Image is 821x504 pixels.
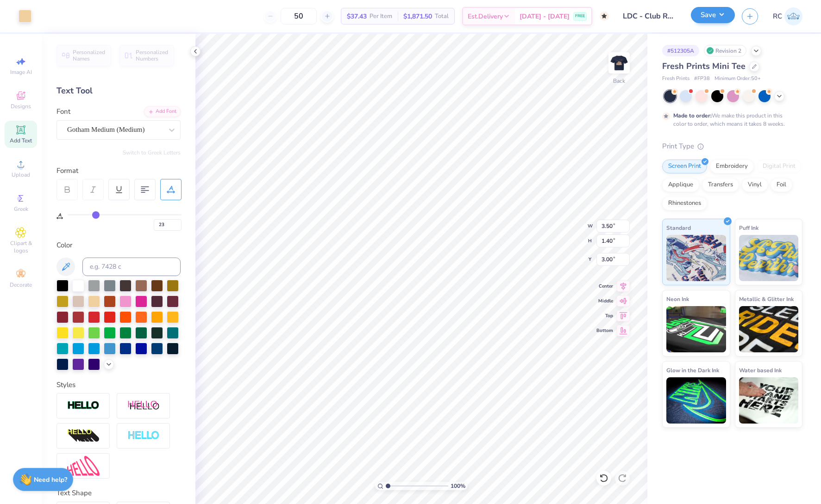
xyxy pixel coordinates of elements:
img: Negative Space [127,430,160,441]
div: Back [613,77,625,85]
span: Water based Ink [739,365,782,375]
img: Water based Ink [739,377,799,424]
img: Metallic & Glitter Ink [739,306,799,352]
div: Revision 2 [704,45,746,56]
span: Fresh Prints Mini Tee [662,61,746,72]
span: Image AI [10,68,32,76]
span: Middle [596,298,613,304]
div: Transfers [702,178,739,192]
input: e.g. 7428 c [82,258,181,276]
span: # FP38 [694,75,710,83]
img: Puff Ink [739,235,799,281]
span: Greek [14,205,28,213]
div: Applique [662,178,699,192]
span: Minimum Order: 50 + [714,75,761,83]
div: Color [56,240,181,251]
div: Text Shape [56,488,181,498]
img: Stroke [67,400,100,411]
div: Styles [56,380,181,390]
img: Back [610,54,628,72]
span: Clipart & logos [5,240,37,254]
div: Digital Print [757,160,802,173]
label: Font [56,106,70,117]
span: Decorate [10,281,32,289]
span: Total [435,12,449,21]
img: Free Distort [67,456,100,476]
div: Embroidery [710,160,754,173]
div: Text Tool [56,85,181,97]
input: – – [281,8,317,25]
span: $1,871.50 [403,12,432,21]
strong: Need help? [34,475,67,484]
span: Center [596,283,613,289]
span: Personalized Numbers [136,49,169,62]
strong: Made to order: [673,112,712,119]
span: Bottom [596,327,613,334]
span: Designs [11,103,31,110]
span: Neon Ink [666,294,689,304]
img: Neon Ink [666,306,726,352]
input: Untitled Design [616,7,684,25]
div: Add Font [144,106,181,117]
img: Shadow [127,400,160,412]
img: Standard [666,235,726,281]
div: # 512305A [662,45,699,56]
span: Top [596,313,613,319]
button: Save [691,7,735,23]
button: Switch to Greek Letters [123,149,181,156]
span: Standard [666,223,691,233]
span: Personalized Names [73,49,106,62]
span: Puff Ink [739,223,758,233]
span: RC [773,11,782,22]
img: 3d Illusion [67,429,100,443]
span: $37.43 [347,12,367,21]
a: RC [773,7,802,25]
div: Screen Print [662,160,707,173]
div: Print Type [662,141,802,152]
span: Est. Delivery [468,12,503,21]
div: We make this product in this color to order, which means it takes 8 weeks. [673,111,787,128]
div: Rhinestones [662,197,707,210]
span: Glow in the Dark Ink [666,365,719,375]
span: 100 % [451,482,465,490]
div: Foil [771,178,792,192]
span: [DATE] - [DATE] [520,12,570,21]
span: Upload [12,171,30,178]
span: Metallic & Glitter Ink [739,294,794,304]
span: Per Item [370,12,392,21]
div: Format [56,166,182,176]
img: Glow in the Dark Ink [666,377,726,424]
span: Fresh Prints [662,75,689,83]
span: FREE [575,13,585,19]
img: Rio Cabojoc [784,7,802,25]
span: Add Text [10,137,32,144]
div: Vinyl [742,178,768,192]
